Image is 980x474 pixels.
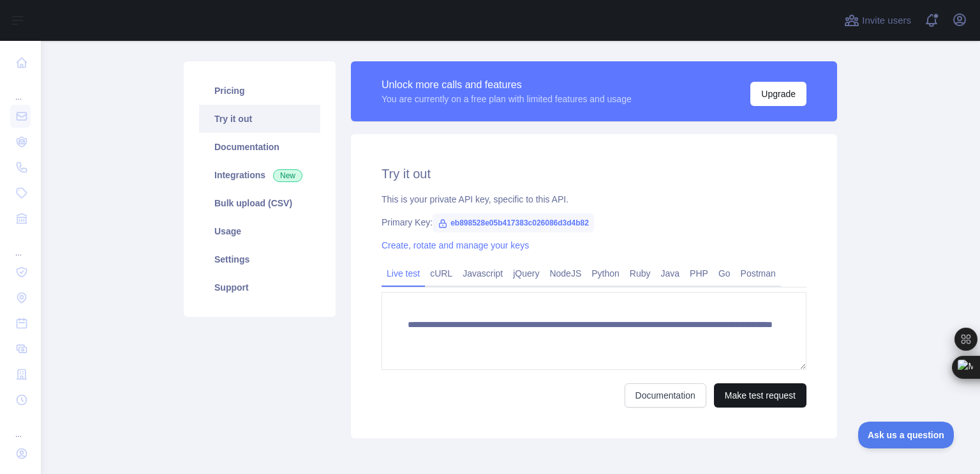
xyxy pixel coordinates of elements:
div: You are currently on a free plan with limited features and usage [382,93,632,105]
div: ... [10,77,31,102]
h2: Try it out [382,165,806,183]
a: Live test [382,263,425,284]
div: ... [10,414,31,440]
a: PHP [685,263,713,284]
a: Ruby [625,263,656,284]
button: Invite users [842,10,914,31]
button: Make test request [714,383,806,408]
a: Pricing [199,77,320,105]
a: Java [656,263,685,284]
div: Unlock more calls and features [382,77,632,93]
a: Go [713,263,736,284]
a: Documentation [199,133,320,161]
a: cURL [425,263,457,284]
a: Settings [199,245,320,273]
iframe: Toggle Customer Support [858,422,954,448]
a: Support [199,273,320,302]
span: New [273,169,302,182]
a: Create, rotate and manage your keys [382,240,529,250]
div: This is your private API key, specific to this API. [382,193,806,206]
a: Javascript [457,263,508,284]
a: Usage [199,217,320,245]
div: Primary Key: [382,216,806,229]
div: ... [10,233,31,258]
span: eb898528e05b417383c026086d3d4b82 [433,213,594,233]
a: Python [586,263,625,284]
a: Postman [736,263,781,284]
a: jQuery [508,263,544,284]
button: Upgrade [750,82,806,106]
a: Integrations New [199,161,320,189]
a: Bulk upload (CSV) [199,189,320,217]
a: Try it out [199,105,320,133]
a: NodeJS [544,263,586,284]
span: Invite users [862,13,911,28]
a: Documentation [625,383,706,408]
